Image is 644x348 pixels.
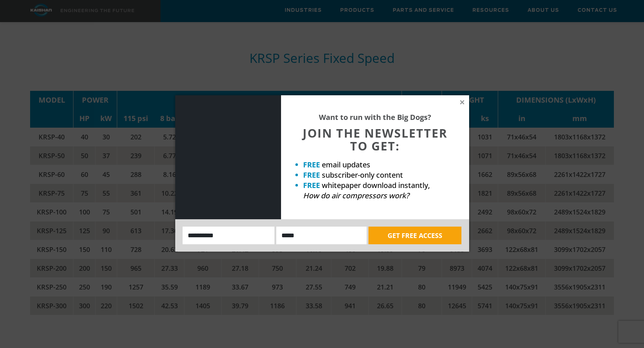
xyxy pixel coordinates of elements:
[322,160,370,170] span: email updates
[303,180,320,190] strong: FREE
[322,170,403,180] span: subscriber-only content
[303,125,447,154] span: JOIN THE NEWSLETTER TO GET:
[303,191,409,200] em: How do air compressors work?
[303,160,320,170] strong: FREE
[183,227,275,244] input: Name:
[319,112,431,122] strong: Want to run with the Big Dogs?
[322,180,430,190] span: whitepaper download instantly,
[459,99,465,106] button: Close
[276,227,367,244] input: Email
[368,227,461,244] button: GET FREE ACCESS
[303,170,320,180] strong: FREE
